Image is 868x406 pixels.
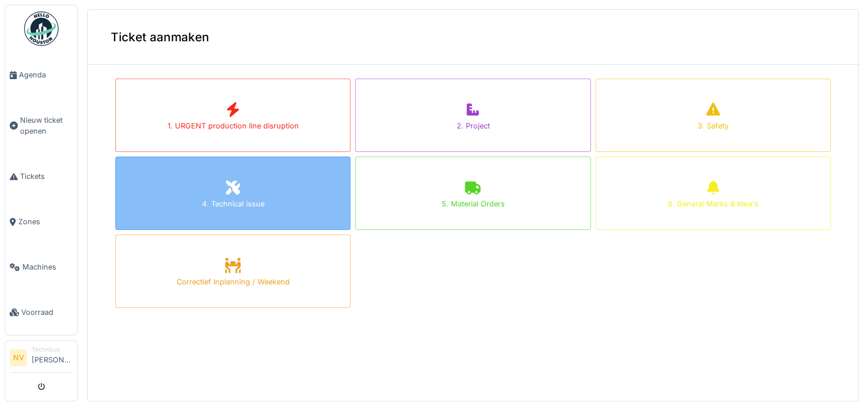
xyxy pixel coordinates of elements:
div: 2. Project [456,120,489,131]
img: Badge_color-CXgf-gQk.svg [24,11,59,46]
div: 1. URGENT production line disruption [168,120,299,131]
span: Tickets [20,171,73,182]
div: Correctief Inplanning / Weekend [177,276,290,287]
a: Tickets [5,154,77,199]
span: Agenda [19,69,73,80]
a: Machines [5,244,77,290]
div: 3. Safety [698,120,729,131]
a: Zones [5,199,77,244]
span: Zones [18,216,73,227]
a: Agenda [5,52,77,97]
li: NV [10,349,27,366]
span: Machines [22,261,73,272]
a: NV Technicus[PERSON_NAME] [10,345,73,373]
div: Technicus [32,345,73,354]
div: 6. General Marks & Idea's [668,198,758,209]
a: Nieuw ticket openen [5,97,77,154]
span: Voorraad [21,307,73,318]
a: Voorraad [5,290,77,335]
span: Nieuw ticket openen [20,115,73,136]
div: 5. Material Orders [441,198,504,209]
div: Ticket aanmaken [88,10,858,65]
li: [PERSON_NAME] [32,345,73,370]
div: 4. Technical issue [202,198,264,209]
